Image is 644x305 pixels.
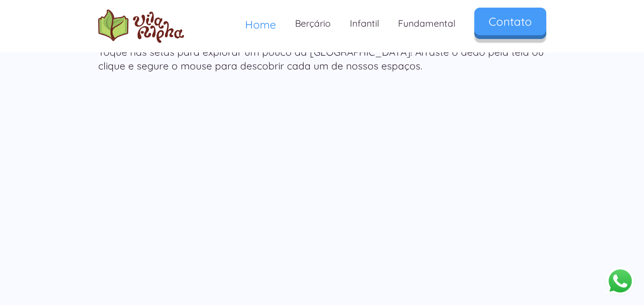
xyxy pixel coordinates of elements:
a: Infantil [340,10,388,38]
p: Toque nas setas para explorar um pouco da [GEOGRAPHIC_DATA]! Arraste o dedo pela tela ou clique e... [98,45,546,73]
a: Home [235,10,286,39]
span: Home [245,18,276,31]
button: Abrir WhatsApp [606,266,634,295]
a: Contato [474,8,546,35]
a: Berçário [286,10,340,38]
a: home [98,10,184,43]
img: logo Escola Vila Alpha [98,10,184,43]
a: Fundamental [388,10,465,38]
